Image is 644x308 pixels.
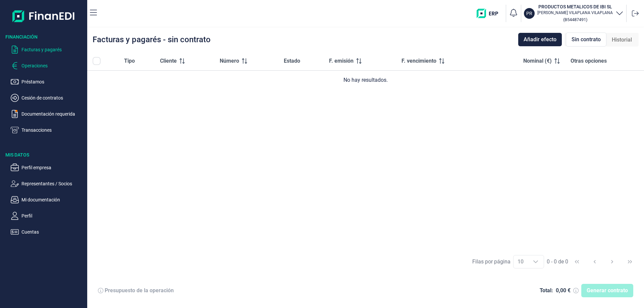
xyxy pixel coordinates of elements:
[604,254,620,270] button: Next Page
[587,254,603,270] button: Previous Page
[477,9,503,18] img: erp
[21,94,85,102] p: Cesión de contratos
[526,10,532,17] p: PR
[537,10,613,15] p: [PERSON_NAME] VILAPLANA VILAPLANA
[21,196,85,204] p: Mi documentación
[21,212,85,220] p: Perfil
[12,5,75,27] img: Logo de aplicación
[21,78,85,86] p: Préstamos
[563,17,587,22] small: Copiar cif
[606,33,637,47] div: Historial
[11,110,85,118] button: Documentación requerida
[569,254,585,270] button: First Page
[284,57,300,65] span: Estado
[472,258,511,266] div: Filas por página
[21,62,85,70] p: Operaciones
[11,78,85,86] button: Préstamos
[93,76,639,84] div: No hay resultados.
[537,3,613,10] h3: PRODUCTOS METALICOS DE IBI SL
[622,254,638,270] button: Last Page
[523,57,552,65] span: Nominal (€)
[524,36,556,44] span: Añadir efecto
[93,57,101,65] div: All items unselected
[21,164,85,172] p: Perfil empresa
[11,126,85,134] button: Transacciones
[160,57,177,65] span: Cliente
[556,287,571,294] div: 0,00 €
[11,94,85,102] button: Cesión de contratos
[21,46,85,54] p: Facturas y pagarés
[21,110,85,118] p: Documentación requerida
[540,287,553,294] div: Total:
[11,164,85,172] button: Perfil empresa
[401,57,436,65] span: F. vencimiento
[11,62,85,70] button: Operaciones
[105,287,174,294] div: Presupuesto de la operación
[528,255,544,268] div: Choose
[220,57,239,65] span: Número
[21,126,85,134] p: Transacciones
[124,57,135,65] span: Tipo
[11,196,85,204] button: Mi documentación
[518,33,562,46] button: Añadir efecto
[11,228,85,236] button: Cuentas
[93,36,211,44] div: Facturas y pagarés - sin contrato
[524,3,624,23] button: PRPRODUCTOS METALICOS DE IBI SL[PERSON_NAME] VILAPLANA VILAPLANA(B54487491)
[572,36,601,44] span: Sin contrato
[21,228,85,236] p: Cuentas
[11,46,85,54] button: Facturas y pagarés
[21,180,85,188] p: Representantes / Socios
[329,57,354,65] span: F. emisión
[612,36,632,44] span: Historial
[11,180,85,188] button: Representantes / Socios
[11,212,85,220] button: Perfil
[571,57,607,65] span: Otras opciones
[547,259,568,264] span: 0 - 0 de 0
[566,33,606,47] div: Sin contrato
